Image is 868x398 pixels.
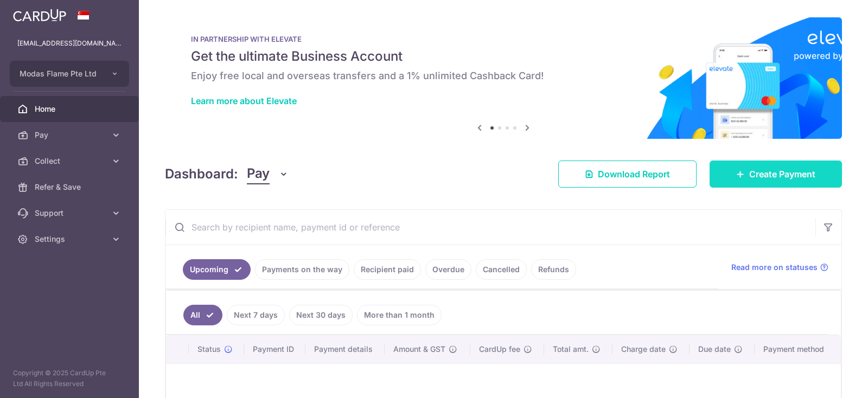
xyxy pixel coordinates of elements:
span: Charge date [621,344,666,355]
span: Status [197,344,221,355]
span: Total amt. [553,344,589,355]
a: Learn more about Elevate [191,95,297,106]
a: Next 30 days [289,305,353,325]
span: Collect [35,156,106,166]
img: Renovation banner [165,17,842,139]
span: Pay [247,164,270,184]
p: [EMAIL_ADDRESS][DOMAIN_NAME] [17,38,122,49]
span: Read more on statuses [731,262,818,273]
span: Pay [35,130,106,140]
a: Download Report [558,161,697,188]
a: More than 1 month [357,305,442,325]
h5: Get the ultimate Business Account [191,48,816,65]
span: Create Payment [749,168,815,181]
a: Recipient paid [354,259,421,280]
button: Pay [247,164,289,184]
span: Refer & Save [35,182,106,192]
th: Payment details [305,335,385,363]
a: All [183,305,222,325]
span: CardUp fee [479,344,520,355]
span: Home [35,104,106,114]
span: Download Report [598,168,670,181]
a: Refunds [531,259,576,280]
h6: Enjoy free local and overseas transfers and a 1% unlimited Cashback Card! [191,69,816,82]
a: Read more on statuses [731,262,828,273]
span: Settings [35,234,106,245]
span: Due date [698,344,731,355]
a: Create Payment [710,161,842,188]
a: Payments on the way [255,259,349,280]
span: Amount & GST [393,344,445,355]
a: Next 7 days [227,305,285,325]
span: Support [35,208,106,219]
span: Modas Flame Pte Ltd [20,68,100,79]
a: Overdue [425,259,471,280]
img: CardUp [13,9,66,22]
a: Cancelled [476,259,527,280]
th: Payment ID [244,335,305,363]
h4: Dashboard: [165,164,238,184]
input: Search by recipient name, payment id or reference [165,210,815,245]
button: Modas Flame Pte Ltd [10,61,129,87]
p: IN PARTNERSHIP WITH ELEVATE [191,35,816,43]
a: Upcoming [183,259,251,280]
th: Payment method [755,335,841,363]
